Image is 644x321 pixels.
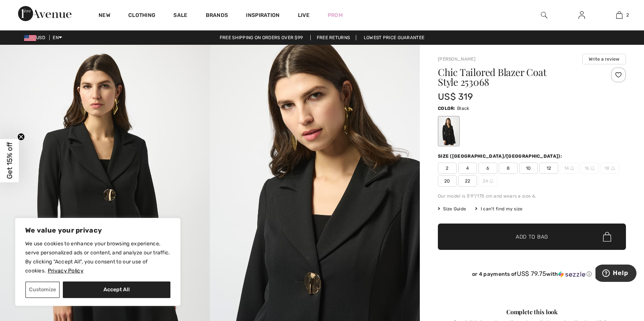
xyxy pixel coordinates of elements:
span: Color: [438,106,456,111]
span: 16 [580,163,599,174]
h1: Chic Tailored Blazer Coat Style 253068 [438,67,595,87]
a: 2 [601,11,638,20]
img: My Bag [616,11,623,20]
a: Brands [206,12,228,20]
button: Customize [25,281,60,298]
span: 24 [478,175,497,187]
span: US$ 319 [438,91,473,102]
p: We value your privacy [25,226,170,235]
div: Complete this look [438,307,626,316]
button: Write a review [582,54,626,64]
span: USD [24,35,48,40]
span: EN [53,35,62,40]
span: 14 [560,163,579,174]
img: US Dollar [24,35,36,41]
button: Accept All [63,281,170,298]
div: or 4 payments ofUS$ 79.75withSezzle Click to learn more about Sezzle [438,270,626,280]
button: Add to Bag [438,224,626,250]
span: Get 15% off [5,142,14,179]
img: search the website [541,11,547,20]
a: Free Returns [310,35,357,40]
button: Close teaser [17,133,25,140]
iframe: Opens a widget where you can find more information [595,265,636,283]
span: 22 [458,175,477,187]
span: US$ 79.75 [517,270,547,277]
img: My Info [579,11,585,20]
a: Lowest Price Guarantee [358,35,431,40]
div: I can't find my size [475,205,522,212]
span: 2 [438,163,457,174]
div: Size ([GEOGRAPHIC_DATA]/[GEOGRAPHIC_DATA]): [438,153,563,160]
span: 2 [626,12,629,18]
a: Free shipping on orders over $99 [214,35,309,40]
span: 20 [438,175,457,187]
a: New [99,12,110,20]
img: ring-m.svg [489,179,493,183]
span: Inspiration [246,12,279,20]
div: We value your privacy [15,218,181,306]
span: Black [457,106,469,111]
span: 4 [458,163,477,174]
img: ring-m.svg [570,166,574,170]
img: Bag.svg [603,232,611,242]
img: ring-m.svg [591,166,594,170]
a: Clothing [128,12,155,20]
span: 6 [478,163,497,174]
a: Live [298,11,310,19]
img: 1ère Avenue [18,6,71,21]
img: ring-m.svg [611,166,615,170]
a: Sale [173,12,187,20]
a: [PERSON_NAME] [438,56,475,62]
span: 10 [519,163,538,174]
div: Black [439,117,459,145]
span: Add to Bag [516,233,548,241]
span: Size Guide [438,205,466,212]
a: Privacy Policy [47,267,84,274]
span: 8 [499,163,518,174]
div: or 4 payments of with [438,270,626,278]
p: We use cookies to enhance your browsing experience, serve personalized ads or content, and analyz... [25,239,170,275]
img: Sezzle [558,271,585,278]
span: 18 [600,163,619,174]
div: Our model is 5'9"/175 cm and wears a size 6. [438,193,626,199]
span: 12 [539,163,558,174]
a: Prom [328,11,343,19]
a: Sign In [573,11,591,20]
